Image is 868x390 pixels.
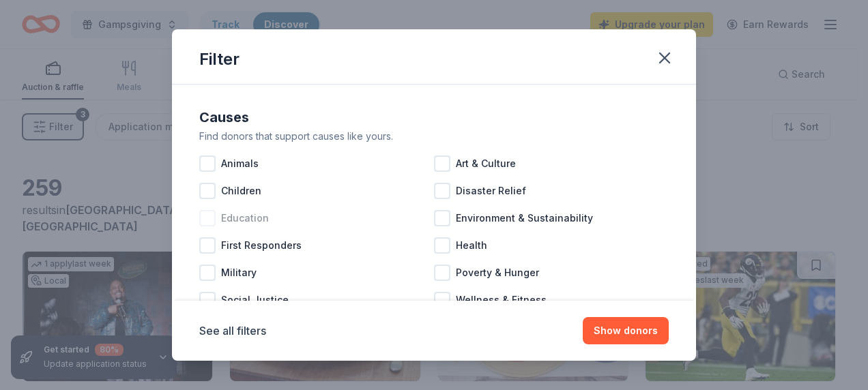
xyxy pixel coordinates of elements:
[221,292,289,308] span: Social Justice
[456,237,487,254] span: Health
[221,265,257,281] span: Military
[456,265,539,281] span: Poverty & Hunger
[199,128,669,145] div: Find donors that support causes like yours.
[456,210,593,226] span: Environment & Sustainability
[199,322,266,339] button: See all filters
[456,183,526,199] span: Disaster Relief
[221,210,269,226] span: Education
[221,155,259,172] span: Animals
[456,155,516,172] span: Art & Culture
[583,317,669,344] button: Show donors
[456,292,547,308] span: Wellness & Fitness
[221,183,261,199] span: Children
[199,106,669,128] div: Causes
[199,48,240,70] div: Filter
[221,237,302,254] span: First Responders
